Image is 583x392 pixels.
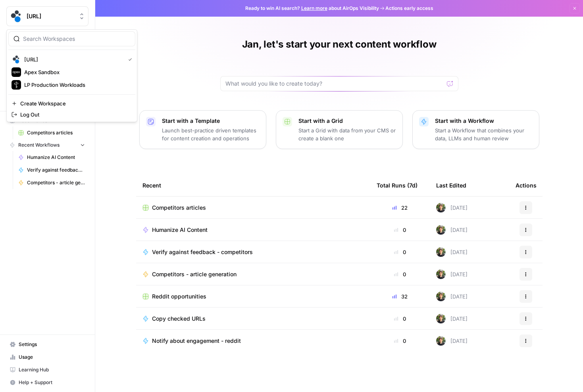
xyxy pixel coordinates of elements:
span: [URL] [24,55,122,63]
div: 0 [377,270,423,278]
img: s6gu7g536aa92dsqocx7pqvq9a9o [436,203,446,212]
span: Recent Workflows [18,142,60,149]
h1: Jan, let's start your next content workflow [242,38,437,51]
input: Search Workspaces [23,35,130,43]
span: Ready to win AI search? about AirOps Visibility [245,5,379,12]
span: Settings [19,341,85,348]
div: Last Edited [436,174,466,196]
span: Learning Hub [19,366,85,373]
button: Help + Support [6,376,89,389]
a: Create Workspace [8,98,135,109]
span: Help + Support [19,379,85,386]
div: Workspace: spot.ai [6,29,137,122]
span: Notify about engagement - reddit [152,337,241,345]
a: Humanize AI Content [142,226,364,234]
span: Humanize AI Content [27,154,85,161]
img: s6gu7g536aa92dsqocx7pqvq9a9o [436,336,446,346]
div: [DATE] [436,292,468,301]
div: [DATE] [436,203,468,212]
a: Competitors articles [142,204,364,212]
img: spot.ai Logo [12,55,21,64]
span: Actions early access [385,5,433,12]
img: spot.ai Logo [9,9,23,23]
div: [DATE] [436,225,468,235]
a: Notify about engagement - reddit [142,337,364,345]
button: Workspace: spot.ai [6,6,89,26]
div: 0 [377,226,423,234]
p: Start with a Template [162,117,260,125]
img: s6gu7g536aa92dsqocx7pqvq9a9o [436,270,446,279]
div: [DATE] [436,336,468,346]
p: Start with a Grid [298,117,396,125]
div: [DATE] [436,247,468,257]
span: Usage [19,354,85,361]
p: Launch best-practice driven templates for content creation and operations [162,126,260,142]
img: s6gu7g536aa92dsqocx7pqvq9a9o [436,247,446,257]
span: Humanize AI Content [152,226,208,234]
span: Reddit opportunities [152,293,206,300]
div: [DATE] [436,270,468,279]
a: Competitors - article generation [142,270,364,278]
img: s6gu7g536aa92dsqocx7pqvq9a9o [436,292,446,301]
span: Competitors - article generation [152,270,237,278]
div: 32 [377,293,423,300]
span: Competitors articles [27,129,85,136]
span: LP Production Workloads [24,81,129,89]
img: s6gu7g536aa92dsqocx7pqvq9a9o [436,225,446,235]
div: Actions [516,174,537,196]
div: Total Runs (7d) [377,174,418,196]
img: s6gu7g536aa92dsqocx7pqvq9a9o [436,314,446,323]
p: Start a Grid with data from your CMS or create a blank one [298,126,396,142]
button: Start with a TemplateLaunch best-practice driven templates for content creation and operations [139,110,266,149]
button: Recent Workflows [6,139,89,151]
span: Verify against feedback - competitors [152,248,253,256]
div: 22 [377,204,423,212]
div: [DATE] [436,314,468,323]
span: [URL] [27,12,75,20]
a: Competitors articles [15,126,89,139]
span: Log Out [20,111,129,119]
a: Log Out [8,109,135,120]
img: Apex Sandbox Logo [12,67,21,77]
button: Start with a GridStart a Grid with data from your CMS or create a blank one [276,110,403,149]
span: Copy checked URLs [152,315,206,323]
span: Competitors articles [152,204,206,212]
button: Start with a WorkflowStart a Workflow that combines your data, LLMs and human review [412,110,539,149]
a: Reddit opportunities [142,293,364,300]
a: Settings [6,338,89,351]
span: Verify against feedback - competitors [27,166,85,174]
a: Verify against feedback - competitors [142,248,364,256]
span: Competitors - article generation [27,179,85,186]
a: Competitors - article generation [15,176,89,189]
img: LP Production Workloads Logo [12,80,21,90]
div: 0 [377,337,423,345]
a: Humanize AI Content [15,151,89,164]
div: 0 [377,248,423,256]
p: Start a Workflow that combines your data, LLMs and human review [435,126,533,142]
a: Copy checked URLs [142,315,364,323]
p: Start with a Workflow [435,117,533,125]
a: Learning Hub [6,363,89,376]
span: Create Workspace [20,99,129,107]
a: Usage [6,351,89,363]
a: Verify against feedback - competitors [15,164,89,176]
input: What would you like to create today? [225,80,444,88]
div: Recent [142,174,364,196]
span: Apex Sandbox [24,68,129,76]
div: 0 [377,315,423,323]
a: Learn more [301,5,327,11]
